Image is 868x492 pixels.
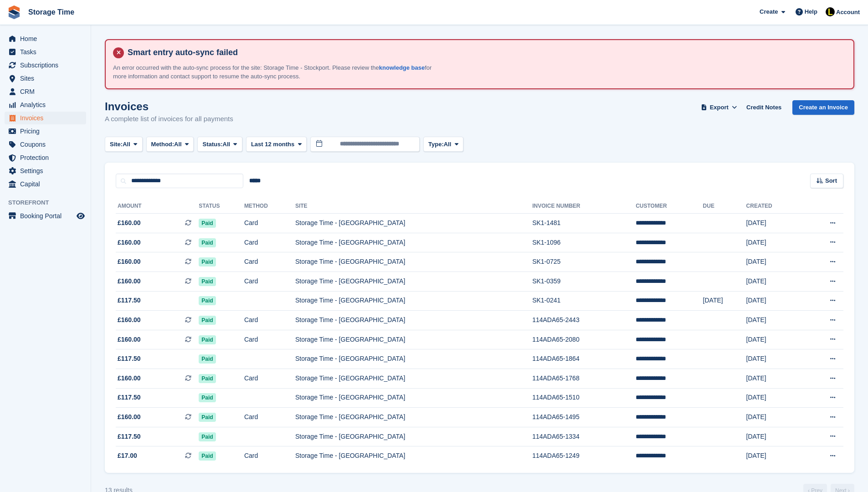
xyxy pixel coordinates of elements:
[825,176,837,185] span: Sort
[532,446,636,466] td: 114ADA65-1249
[379,64,425,71] a: knowledge base
[5,112,86,124] a: menu
[295,369,532,388] td: Storage Time - [GEOGRAPHIC_DATA]
[118,257,141,266] span: £160.00
[532,330,636,349] td: 114ADA65-2080
[295,252,532,272] td: Storage Time - [GEOGRAPHIC_DATA]
[295,408,532,427] td: Storage Time - [GEOGRAPHIC_DATA]
[295,311,532,330] td: Storage Time - [GEOGRAPHIC_DATA]
[105,137,143,152] button: Site: All
[5,164,86,177] a: menu
[199,296,216,305] span: Paid
[746,388,802,408] td: [DATE]
[746,252,802,272] td: [DATE]
[5,151,86,164] a: menu
[532,199,636,214] th: Invoice Number
[423,137,463,152] button: Type: All
[636,199,703,214] th: Customer
[703,291,746,311] td: [DATE]
[20,46,75,58] span: Tasks
[244,408,295,427] td: Card
[124,47,846,58] h4: Smart entry auto-sync failed
[5,125,86,138] a: menu
[105,100,233,113] h1: Invoices
[760,7,778,16] span: Create
[5,178,86,190] a: menu
[5,32,86,45] a: menu
[428,140,444,149] span: Type:
[7,5,21,19] img: stora-icon-8386f47178a22dfd0bd8f6a31ec36ba5ce8667c1dd55bd0f319d3a0aa187defe.svg
[532,272,636,291] td: SK1-0359
[5,138,86,151] a: menu
[199,393,216,402] span: Paid
[244,233,295,252] td: Card
[199,335,216,344] span: Paid
[244,369,295,388] td: Card
[174,140,182,149] span: All
[532,291,636,311] td: SK1-0241
[20,112,75,124] span: Invoices
[116,199,199,214] th: Amount
[118,412,141,422] span: £160.00
[20,178,75,190] span: Capital
[532,349,636,369] td: 114ADA65-1864
[710,103,729,112] span: Export
[295,446,532,466] td: Storage Time - [GEOGRAPHIC_DATA]
[746,446,802,466] td: [DATE]
[20,59,75,72] span: Subscriptions
[746,291,802,311] td: [DATE]
[118,238,141,247] span: £160.00
[20,151,75,164] span: Protection
[746,349,802,369] td: [DATE]
[20,98,75,111] span: Analytics
[118,451,137,461] span: £17.00
[113,63,432,81] p: An error occurred with the auto-sync process for the site: Storage Time - Stockport. Please revie...
[244,311,295,330] td: Card
[836,8,860,17] span: Account
[151,140,175,149] span: Method:
[295,233,532,252] td: Storage Time - [GEOGRAPHIC_DATA]
[295,388,532,408] td: Storage Time - [GEOGRAPHIC_DATA]
[244,272,295,291] td: Card
[118,296,141,305] span: £117.50
[244,214,295,233] td: Card
[805,7,817,16] span: Help
[826,7,835,16] img: Laaibah Sarwar
[110,140,123,149] span: Site:
[118,432,141,441] span: £117.50
[703,199,746,214] th: Due
[532,233,636,252] td: SK1-1096
[295,427,532,446] td: Storage Time - [GEOGRAPHIC_DATA]
[199,451,216,461] span: Paid
[118,277,141,286] span: £160.00
[5,46,86,58] a: menu
[746,233,802,252] td: [DATE]
[792,100,854,115] a: Create an Invoice
[199,432,216,441] span: Paid
[532,311,636,330] td: 114ADA65-2443
[244,199,295,214] th: Method
[532,427,636,446] td: 114ADA65-1334
[20,164,75,177] span: Settings
[244,252,295,272] td: Card
[532,214,636,233] td: SK1-1481
[746,427,802,446] td: [DATE]
[199,277,216,286] span: Paid
[20,85,75,98] span: CRM
[8,198,91,207] span: Storefront
[295,291,532,311] td: Storage Time - [GEOGRAPHIC_DATA]
[20,125,75,138] span: Pricing
[532,388,636,408] td: 114ADA65-1510
[295,330,532,349] td: Storage Time - [GEOGRAPHIC_DATA]
[295,349,532,369] td: Storage Time - [GEOGRAPHIC_DATA]
[118,335,141,344] span: £160.00
[20,210,75,222] span: Booking Portal
[295,199,532,214] th: Site
[5,98,86,111] a: menu
[295,214,532,233] td: Storage Time - [GEOGRAPHIC_DATA]
[532,252,636,272] td: SK1-0725
[146,137,194,152] button: Method: All
[20,72,75,85] span: Sites
[5,85,86,98] a: menu
[532,408,636,427] td: 114ADA65-1495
